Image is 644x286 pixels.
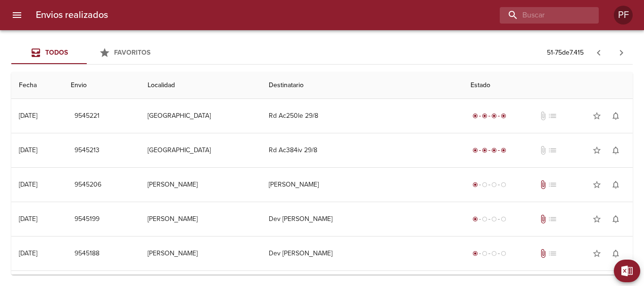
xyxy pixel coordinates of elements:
span: radio_button_checked [482,147,487,153]
button: Agregar a favoritos [587,175,606,194]
span: star_border [592,214,602,224]
span: star_border [592,249,602,258]
span: radio_button_checked [482,113,487,119]
div: [DATE] [19,249,37,257]
span: 9545213 [74,145,99,156]
span: radio_button_unchecked [501,216,506,222]
span: radio_button_checked [472,182,478,188]
div: [DATE] [19,180,37,188]
span: radio_button_checked [501,113,506,119]
div: Generado [471,249,508,258]
div: Entregado [471,146,508,155]
span: 9545188 [74,248,99,260]
th: Localidad [140,72,261,99]
button: Activar notificaciones [606,244,625,263]
td: [PERSON_NAME] [140,202,261,236]
th: Fecha [11,72,63,99]
span: star_border [592,111,602,121]
td: Dev [PERSON_NAME] [261,202,463,236]
td: Rd Ac384iv 29/8 [261,133,463,167]
span: radio_button_unchecked [482,216,487,222]
div: Generado [471,180,508,189]
span: Pagina siguiente [610,41,633,64]
div: Entregado [471,111,508,121]
span: radio_button_unchecked [501,182,506,188]
button: Activar notificaciones [606,141,625,160]
span: Favoritos [114,49,150,57]
span: radio_button_checked [491,147,497,153]
th: Estado [463,72,633,99]
td: [PERSON_NAME] [140,237,261,270]
td: [PERSON_NAME] [261,168,463,202]
span: Pagina anterior [587,48,610,57]
div: [DATE] [19,215,37,223]
span: No tiene documentos adjuntos [538,111,548,121]
button: Agregar a favoritos [587,244,606,263]
span: Todos [45,49,68,57]
td: Dev [PERSON_NAME] [261,237,463,270]
button: Agregar a favoritos [587,210,606,229]
td: [PERSON_NAME] [140,168,261,202]
button: 9545206 [71,176,105,194]
div: [DATE] [19,146,37,154]
span: radio_button_unchecked [491,216,497,222]
div: [DATE] [19,112,37,120]
span: star_border [592,146,602,155]
span: notifications_none [611,214,620,224]
button: 9545213 [71,142,103,159]
span: No tiene pedido asociado [548,111,557,121]
span: No tiene documentos adjuntos [538,146,548,155]
span: star_border [592,180,602,189]
span: radio_button_checked [472,113,478,119]
span: notifications_none [611,180,620,189]
th: Destinatario [261,72,463,99]
span: Tiene documentos adjuntos [538,214,548,224]
td: [GEOGRAPHIC_DATA] [140,99,261,133]
th: Envio [63,72,140,99]
span: radio_button_unchecked [501,251,506,256]
span: radio_button_checked [472,147,478,153]
span: No tiene pedido asociado [548,180,557,189]
button: 9545199 [71,211,103,228]
button: 9545188 [71,245,103,262]
td: Rd Ac250le 29/8 [261,99,463,133]
span: Tiene documentos adjuntos [538,249,548,258]
p: 51 - 75 de 7.415 [547,48,584,57]
span: radio_button_unchecked [491,251,497,256]
span: radio_button_unchecked [482,182,487,188]
span: notifications_none [611,249,620,258]
span: No tiene pedido asociado [548,249,557,258]
input: buscar [500,7,583,24]
span: 9545206 [74,179,101,191]
span: radio_button_checked [472,216,478,222]
button: Exportar Excel [614,260,640,282]
span: No tiene pedido asociado [548,146,557,155]
span: No tiene pedido asociado [548,214,557,224]
div: Abrir información de usuario [614,6,633,25]
div: Generado [471,214,508,224]
span: notifications_none [611,146,620,155]
h6: Envios realizados [36,8,108,23]
span: radio_button_checked [501,147,506,153]
span: radio_button_checked [491,113,497,119]
div: Tabs Envios [11,41,162,64]
button: menu [6,4,28,26]
span: radio_button_checked [472,251,478,256]
td: [GEOGRAPHIC_DATA] [140,133,261,167]
span: 9545199 [74,213,99,225]
span: Tiene documentos adjuntos [538,180,548,189]
span: radio_button_unchecked [482,251,487,256]
button: Agregar a favoritos [587,106,606,125]
span: radio_button_unchecked [491,182,497,188]
span: notifications_none [611,111,620,121]
span: 9545221 [74,110,99,122]
div: PF [614,6,633,25]
button: 9545221 [71,107,103,125]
